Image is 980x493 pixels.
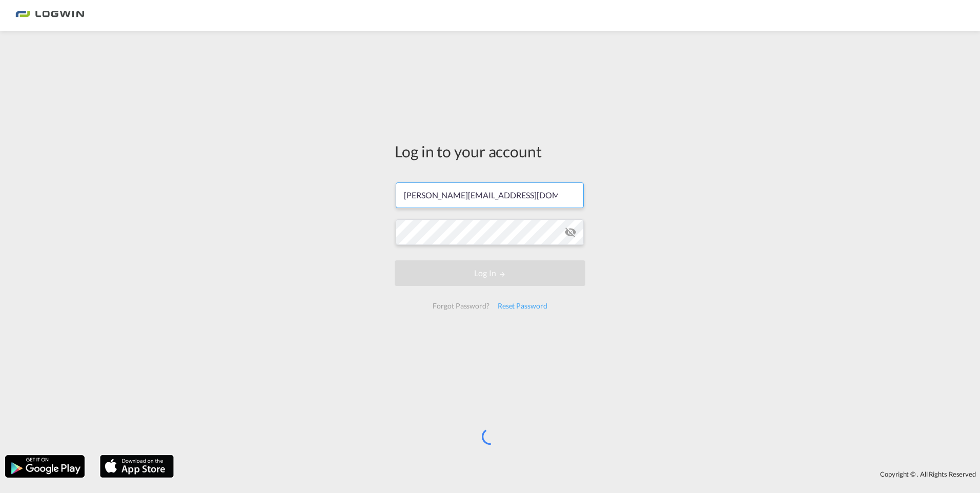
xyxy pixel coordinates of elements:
[15,4,85,27] img: bc73a0e0d8c111efacd525e4c8ad7d32.png
[395,140,585,162] div: Log in to your account
[99,454,175,479] img: apple.png
[395,260,585,286] button: LOGIN
[494,297,552,315] div: Reset Password
[564,226,577,238] md-icon: icon-eye-off
[4,454,86,479] img: google.png
[179,465,980,483] div: Copyright © . All Rights Reserved
[396,182,584,208] input: Enter email/phone number
[428,297,493,315] div: Forgot Password?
